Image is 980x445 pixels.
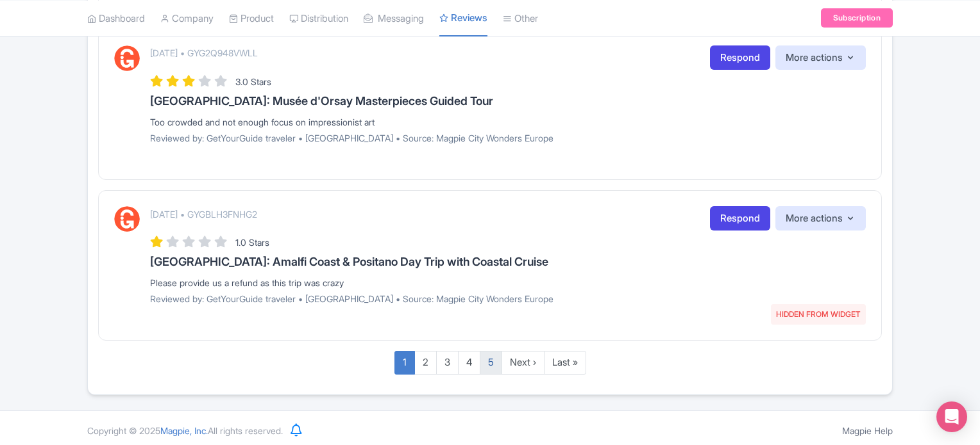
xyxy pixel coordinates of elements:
[289,1,348,36] a: Distribution
[150,276,866,289] div: Please provide us a refund as this trip was crazy
[114,45,140,71] img: GetYourGuide Logo
[458,351,480,375] a: 4
[364,1,424,36] a: Messaging
[114,206,140,232] img: GetYourGuide Logo
[775,45,866,70] button: More actions
[87,1,145,36] a: Dashboard
[710,45,770,70] a: Respond
[502,351,545,375] a: Next ›
[414,351,437,375] a: 2
[229,1,274,36] a: Product
[775,206,866,231] button: More actions
[150,95,866,108] h3: [GEOGRAPHIC_DATA]: Musée d'Orsay Masterpieces Guided Tour
[150,292,866,305] p: Reviewed by: GetYourGuide traveler • [GEOGRAPHIC_DATA] • Source: Magpie City Wonders Europe
[150,255,866,268] h3: [GEOGRAPHIC_DATA]: Amalfi Coast & Positano Day Trip with Coastal Cruise
[150,115,866,129] div: Too crowded and not enough focus on impressionist art
[235,76,271,87] span: 3.0 Stars
[710,206,770,231] a: Respond
[150,131,866,145] p: Reviewed by: GetYourGuide traveler • [GEOGRAPHIC_DATA] • Source: Magpie City Wonders Europe
[150,207,257,221] p: [DATE] • GYGBLH3FNHG2
[436,351,459,375] a: 3
[150,46,258,60] p: [DATE] • GYG2Q948VWLL
[842,425,893,436] a: Magpie Help
[160,425,208,436] span: Magpie, Inc.
[771,304,866,325] span: HIDDEN FROM WIDGET
[160,1,214,36] a: Company
[544,351,586,375] a: Last »
[235,237,269,248] span: 1.0 Stars
[503,1,538,36] a: Other
[80,424,291,437] div: Copyright © 2025 All rights reserved.
[394,351,415,375] a: 1
[480,351,502,375] a: 5
[821,8,893,28] a: Subscription
[936,401,967,432] div: Open Intercom Messenger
